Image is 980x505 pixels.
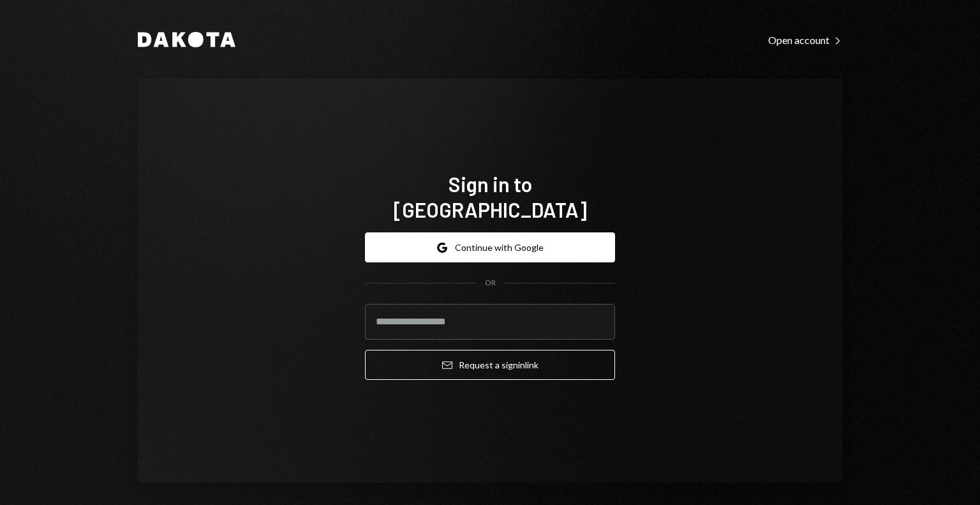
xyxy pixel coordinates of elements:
button: Request a signinlink [365,350,615,380]
a: Open account [768,33,842,47]
h1: Sign in to [GEOGRAPHIC_DATA] [365,171,615,222]
div: Open account [768,34,842,47]
div: OR [485,278,496,289]
button: Continue with Google [365,232,615,262]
